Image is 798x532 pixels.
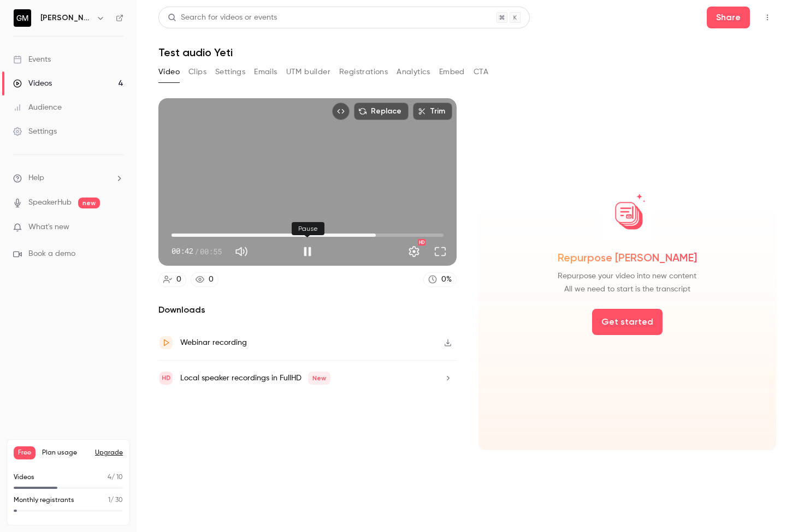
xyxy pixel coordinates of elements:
[418,239,425,246] div: HD
[215,63,245,81] button: Settings
[42,449,88,457] span: Plan usage
[158,272,186,287] a: 0
[429,241,451,262] button: Full screen
[28,248,75,260] span: Book a demo
[439,63,465,81] button: Embed
[194,246,199,257] span: /
[441,274,452,285] div: 0 %
[28,222,69,233] span: What's new
[759,9,776,26] button: Top Bar Actions
[28,197,72,208] a: SpeakerHub
[707,7,750,28] button: Share
[191,272,218,287] a: 0
[13,172,123,184] li: help-dropdown-opener
[172,246,222,257] div: 00:42
[286,63,330,81] button: UTM builder
[558,250,697,265] span: Repurpose [PERSON_NAME]
[108,495,123,505] p: / 30
[308,372,330,385] span: New
[14,446,36,459] span: Free
[108,474,111,481] span: 4
[28,172,44,184] span: Help
[354,103,409,120] button: Replace
[403,241,425,262] button: Settings
[339,63,388,81] button: Registrations
[13,126,57,137] div: Settings
[40,13,92,23] h6: [PERSON_NAME]
[95,449,123,457] button: Upgrade
[200,246,222,257] span: 00:55
[158,303,457,316] h2: Downloads
[158,63,180,81] button: Video
[108,497,110,504] span: 1
[180,372,330,385] div: Local speaker recordings in FullHD
[176,274,181,285] div: 0
[13,102,62,113] div: Audience
[413,103,452,120] button: Trim
[168,12,277,23] div: Search for videos or events
[14,495,74,505] p: Monthly registrants
[254,63,277,81] button: Emails
[180,336,247,349] div: Webinar recording
[158,46,776,59] h1: Test audio Yeti
[558,270,696,296] span: Repurpose your video into new content All we need to start is the transcript
[332,103,350,120] button: Embed video
[108,473,123,482] p: / 10
[78,198,100,208] span: new
[397,63,430,81] button: Analytics
[423,272,457,287] a: 0%
[209,274,214,285] div: 0
[13,54,51,65] div: Events
[14,9,31,27] img: Guillaume Mariteau
[172,246,193,257] span: 00:42
[13,78,52,89] div: Videos
[297,241,318,262] button: Pause
[592,309,663,335] button: Get started
[230,241,252,262] button: Mute
[474,63,488,81] button: CTA
[292,222,324,235] div: Pause
[188,63,206,81] button: Clips
[14,473,34,482] p: Videos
